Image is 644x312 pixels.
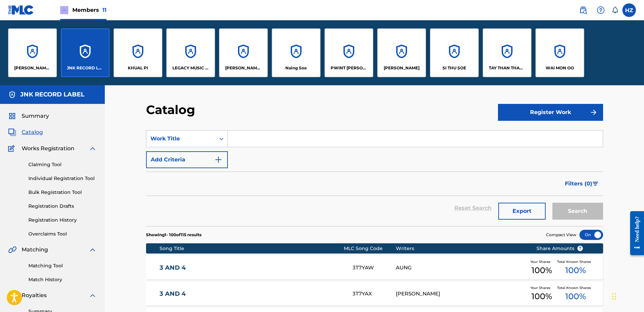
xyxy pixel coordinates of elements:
[557,259,594,264] span: Total Known Shares
[20,91,85,98] h5: JNK RECORD LABEL
[612,7,618,14] div: Notifications
[146,102,198,117] h2: Catalog
[536,245,583,252] span: Share Amounts
[8,144,17,153] img: Works Registration
[28,276,97,283] a: Match History
[60,6,68,14] img: Close
[546,65,574,71] p: WAI MON OO
[565,180,592,188] span: Filters ( 0 )
[489,65,526,71] p: TAY THAN THAR MUSIC
[622,3,636,17] div: User Menu
[89,291,97,299] img: expand
[396,264,526,272] div: AUNG
[531,264,552,276] span: 100 %
[28,175,97,182] a: Individual Registration Tool
[28,203,97,210] a: Registration Drafts
[612,286,616,307] div: Drag
[396,290,526,298] div: [PERSON_NAME]
[128,65,148,71] p: KHUAL PI
[530,285,553,290] span: Your Shares
[89,144,97,153] img: expand
[535,28,584,77] a: AccountsWAI MON OO
[146,232,201,238] p: Showing 1 - 100 of 115 results
[72,6,106,14] span: Members
[214,156,222,164] img: 9d2ae6d4665cec9f34b9.svg
[285,65,307,71] p: Naing Soe
[160,264,343,272] a: 3 AND 4
[160,290,343,298] a: 3 AND 4
[146,130,603,226] form: Search Form
[61,28,110,77] a: AccountsJNK RECORD LABEL
[22,128,43,136] span: Catalog
[557,285,594,290] span: Total Known Shares
[102,7,106,13] span: 11
[625,206,644,260] iframe: Resource Center
[22,144,74,153] span: Works Registration
[597,6,605,14] img: help
[565,290,586,303] span: 100 %
[577,246,583,251] span: ?
[483,28,531,77] a: AccountsTAY THAN THAR MUSIC
[8,112,16,120] img: Summary
[272,28,320,77] a: AccountsNaing Soe
[114,28,162,77] a: AccountsKHUAL PI
[146,151,228,168] button: Add Criteria
[610,280,644,312] iframe: Chat Widget
[8,5,34,15] img: MLC Logo
[590,108,598,116] img: f7272a7cc735f4ea7f67.svg
[28,189,97,196] a: Bulk Registration Tool
[8,91,16,99] img: Accounts
[160,245,344,252] div: Song Title
[561,175,603,192] button: Filters (0)
[377,28,426,77] a: Accounts[PERSON_NAME]
[8,28,57,77] a: Accounts[PERSON_NAME] Thin
[353,290,396,298] div: 3T7YAX
[594,3,607,17] div: Help
[443,65,466,71] p: SI THU SOE
[89,246,97,254] img: expand
[498,104,603,121] button: Register Work
[28,230,97,238] a: Overclaims Tool
[22,246,48,254] span: Matching
[430,28,479,77] a: AccountsSI THU SOE
[8,128,16,136] img: Catalog
[530,259,553,264] span: Your Shares
[546,232,576,238] span: Compact View
[150,135,211,143] div: Work Title
[8,291,16,299] img: Royalties
[28,262,97,269] a: Matching Tool
[14,65,51,71] p: Htoo Eain Thin
[353,264,396,272] div: 3T7YAW
[8,112,49,120] a: SummarySummary
[531,290,552,303] span: 100 %
[22,291,47,299] span: Royalties
[28,217,97,224] a: Registration History
[344,245,396,252] div: MLC Song Code
[579,6,587,14] img: search
[172,65,209,71] p: LEGACY MUSIC NETWORK
[225,65,262,71] p: Maung Maung Zaw Latt
[22,112,49,120] span: Summary
[166,28,215,77] a: AccountsLEGACY MUSIC NETWORK
[498,203,546,220] button: Export
[28,161,97,168] a: Claiming Tool
[8,246,17,254] img: Matching
[576,3,590,17] a: Public Search
[325,28,373,77] a: AccountsPWINT [PERSON_NAME]
[219,28,268,77] a: Accounts[PERSON_NAME] [PERSON_NAME]
[8,128,43,136] a: CatalogCatalog
[67,65,104,71] p: JNK RECORD LABEL
[384,65,420,71] p: RAYMOND
[396,245,526,252] div: Writers
[331,65,367,71] p: PWINT PHYU AUNG
[593,182,598,186] img: filter
[565,264,586,276] span: 100 %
